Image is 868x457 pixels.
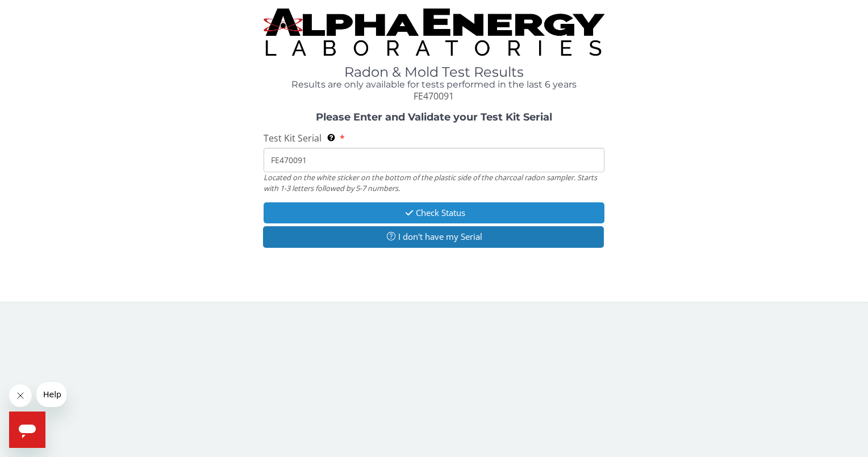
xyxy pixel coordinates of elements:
[264,80,604,90] h4: Results are only available for tests performed in the last 6 years
[36,382,66,407] iframe: Message from company
[9,412,45,448] iframe: Button to launch messaging window
[316,111,552,123] strong: Please Enter and Validate your Test Kit Serial
[263,226,603,247] button: I don't have my Serial
[264,9,604,56] img: TightCrop.jpg
[414,90,454,102] span: FE470091
[264,132,322,144] span: Test Kit Serial
[264,65,604,80] h1: Radon & Mold Test Results
[264,172,604,193] div: Located on the white sticker on the bottom of the plastic side of the charcoal radon sampler. Sta...
[9,384,32,407] iframe: Close message
[264,202,604,223] button: Check Status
